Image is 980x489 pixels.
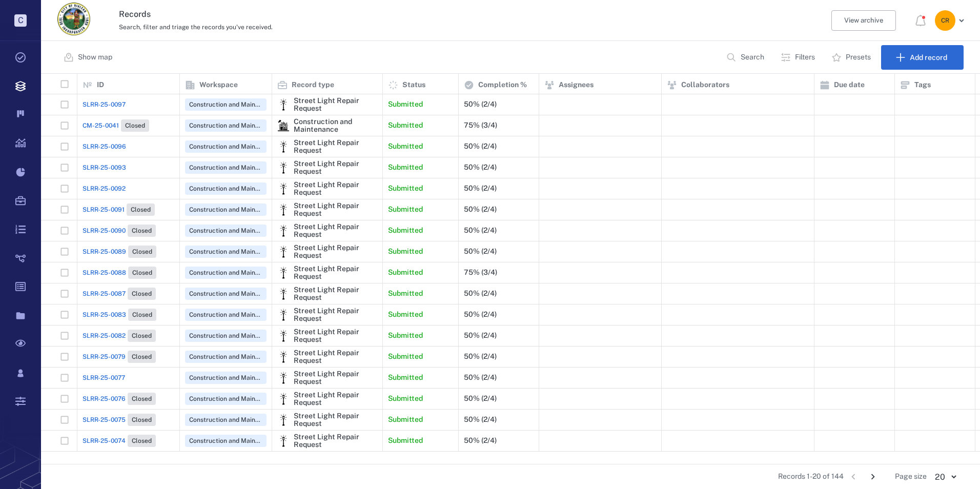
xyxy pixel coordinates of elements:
p: Filters [795,52,815,63]
button: Go to next page [865,468,881,485]
div: Street Light Repair Request [277,225,290,237]
a: SLRR-25-0096 [83,142,126,151]
span: Construction and Maintenance [187,142,264,151]
div: Street Light Repair Request [277,182,290,195]
span: SLRR-25-0091 [83,205,125,214]
span: SLRR-25-0075 [83,415,126,424]
p: Completion % [478,80,527,90]
span: SLRR-25-0083 [83,310,126,319]
div: Street Light Repair Request [294,286,377,302]
a: SLRR-25-0089Closed [83,246,156,258]
span: Construction and Maintenance [187,332,264,340]
p: Submitted [388,141,423,152]
span: Closed [130,248,154,256]
p: Submitted [388,331,423,341]
span: SLRR-25-0079 [83,352,126,361]
span: SLRR-25-0097 [83,100,126,109]
p: Submitted [388,415,423,425]
a: SLRR-25-0083Closed [83,309,156,321]
span: Records 1-20 of 144 [778,472,844,482]
div: 50% (2/4) [464,311,497,318]
span: Closed [130,269,154,277]
span: SLRR-25-0076 [83,394,126,403]
span: Construction and Maintenance [187,206,264,214]
a: SLRR-25-0087Closed [83,288,156,300]
a: SLRR-25-0092 [83,184,126,193]
span: SLRR-25-0082 [83,331,126,340]
button: CR [935,10,968,31]
img: icon Street Light Repair Request [277,225,290,237]
a: SLRR-25-0075Closed [83,414,156,426]
p: Due date [834,80,865,90]
span: Construction and Maintenance [187,374,264,382]
p: Submitted [388,268,423,278]
a: CM-25-0041Closed [83,119,149,132]
span: Closed [130,332,154,340]
p: Submitted [388,226,423,236]
p: Submitted [388,436,423,446]
div: Street Light Repair Request [277,309,290,321]
a: SLRR-25-0074Closed [83,435,156,447]
a: SLRR-25-0091Closed [83,203,155,216]
div: Street Light Repair Request [294,349,377,365]
span: Search, filter and triage the records you've received. [119,24,273,31]
p: Submitted [388,184,423,194]
span: Closed [123,121,147,130]
button: Filters [774,45,823,70]
span: Construction and Maintenance [187,100,264,109]
span: Closed [130,227,154,235]
p: Workspace [199,80,238,90]
div: Street Light Repair Request [277,372,290,384]
img: icon Street Light Repair Request [277,372,290,384]
div: Street Light Repair Request [294,181,377,197]
span: Closed [130,437,154,445]
p: Tags [914,80,931,90]
div: 20 [927,471,964,483]
div: 50% (2/4) [464,395,497,402]
div: Street Light Repair Request [277,393,290,405]
div: Construction and Maintenance [277,119,290,132]
div: Street Light Repair Request [294,328,377,344]
img: icon Street Light Repair Request [277,267,290,279]
button: Add record [881,45,964,70]
span: Construction and Maintenance [187,164,264,172]
div: 50% (2/4) [464,332,497,339]
div: 50% (2/4) [464,100,497,108]
div: Construction and Maintenance [294,118,377,134]
div: Street Light Repair Request [294,391,377,407]
nav: pagination navigation [844,468,883,485]
div: Street Light Repair Request [277,267,290,279]
span: SLRR-25-0089 [83,247,126,256]
a: SLRR-25-0077 [83,373,125,382]
button: View archive [831,10,896,31]
p: Submitted [388,205,423,215]
span: Construction and Maintenance [187,416,264,424]
p: Search [741,52,764,63]
div: Street Light Repair Request [294,223,377,239]
span: Closed [129,206,153,214]
p: Record type [292,80,334,90]
span: Page size [895,472,927,482]
p: Assignees [559,80,594,90]
div: Street Light Repair Request [294,202,377,218]
span: Closed [130,353,154,361]
a: SLRR-25-0079Closed [83,351,156,363]
img: icon Street Light Repair Request [277,98,290,111]
p: Presets [846,52,871,63]
p: Submitted [388,120,423,131]
div: 50% (2/4) [464,185,497,192]
div: Street Light Repair Request [277,161,290,174]
div: Street Light Repair Request [294,160,377,176]
a: SLRR-25-0088Closed [83,267,156,279]
div: 50% (2/4) [464,142,497,150]
span: Construction and Maintenance [187,311,264,319]
div: Street Light Repair Request [277,288,290,300]
span: CM-25-0041 [83,121,119,130]
img: icon Street Light Repair Request [277,203,290,216]
img: icon Street Light Repair Request [277,140,290,153]
img: icon Street Light Repair Request [277,288,290,300]
button: Show map [57,45,120,70]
